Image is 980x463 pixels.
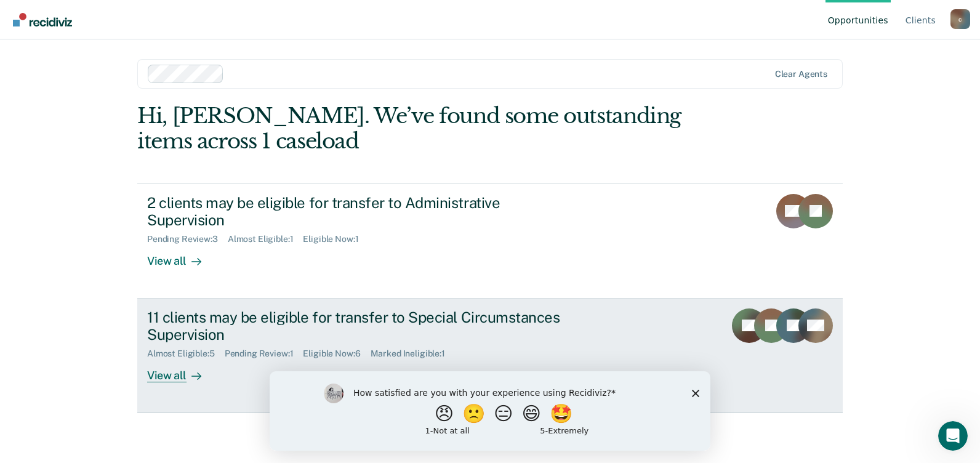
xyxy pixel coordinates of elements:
[775,69,827,79] div: Clear agents
[137,299,843,413] a: 11 clients may be eligible for transfer to Special Circumstances SupervisionAlmost Eligible:5Pend...
[137,103,702,154] div: Hi, [PERSON_NAME]. We’ve found some outstanding items across 1 caseload
[225,348,303,359] div: Pending Review : 1
[228,234,303,244] div: Almost Eligible : 1
[938,421,968,451] iframe: Intercom live chat
[950,9,970,29] div: c
[147,234,228,244] div: Pending Review : 3
[303,348,370,359] div: Eligible Now : 6
[147,348,225,359] div: Almost Eligible : 5
[303,234,368,244] div: Eligible Now : 1
[147,244,216,268] div: View all
[137,183,843,299] a: 2 clients may be eligible for transfer to Administrative SupervisionPending Review:3Almost Eligib...
[13,13,72,26] img: Recidiviz
[371,348,455,359] div: Marked Ineligible : 1
[147,308,579,344] div: 11 clients may be eligible for transfer to Special Circumstances Supervision
[147,359,216,383] div: View all
[950,9,970,29] button: Profile dropdown button
[147,194,579,230] div: 2 clients may be eligible for transfer to Administrative Supervision
[270,371,710,451] iframe: Survey by Kim from Recidiviz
